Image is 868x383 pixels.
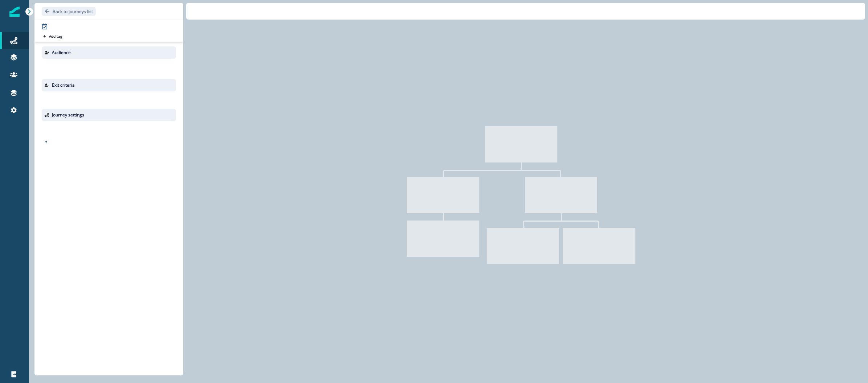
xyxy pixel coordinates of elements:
[42,33,64,39] button: Add tag
[52,49,71,56] p: Audience
[9,7,20,17] img: Inflection
[42,7,96,16] button: Go back
[49,34,62,38] p: Add tag
[52,82,75,88] p: Exit criteria
[52,112,84,118] p: Journey settings
[53,8,93,15] p: Back to journeys list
